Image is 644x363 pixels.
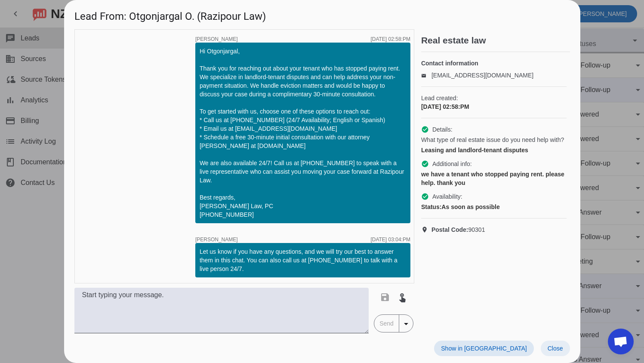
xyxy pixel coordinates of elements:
mat-icon: arrow_drop_down [401,319,411,329]
h2: Real estate law [421,36,570,45]
div: [DATE] 03:04:PM [370,237,410,242]
span: Lead created: [421,94,567,102]
span: What type of real estate issue do you need help with? [421,135,564,144]
mat-icon: check_circle [421,126,429,133]
div: [DATE] 02:58:PM [370,37,410,42]
mat-icon: location_on [421,226,431,233]
span: Close [548,345,563,352]
span: [PERSON_NAME] [195,237,238,242]
h4: Contact information [421,59,567,68]
div: we have a tenant who stopped paying rent. please help. thank you [421,170,567,187]
div: [DATE] 02:58:PM [421,102,567,111]
a: [EMAIL_ADDRESS][DOMAIN_NAME] [431,72,533,79]
div: Hi Otgonjargal, Thank you for reaching out about your tenant who has stopped paying rent. We spec... [200,47,406,219]
mat-icon: check_circle [421,160,429,168]
mat-icon: email [421,73,431,77]
strong: Postal Code: [431,226,468,233]
strong: Status: [421,203,441,210]
button: Close [541,341,570,356]
div: Let us know if you have any questions, and we will try our best to answer them in this chat. You ... [200,247,406,273]
div: Open chat [608,329,634,354]
button: Show in [GEOGRAPHIC_DATA] [434,341,533,356]
mat-icon: touch_app [397,292,407,302]
div: As soon as possible [421,203,567,211]
span: [PERSON_NAME] [195,37,238,42]
div: Leasing and landlord-tenant disputes [421,146,567,154]
span: Show in [GEOGRAPHIC_DATA] [441,345,527,352]
span: Availability: [432,192,462,201]
mat-icon: check_circle [421,193,429,200]
span: 90301 [431,225,485,234]
span: Additional info: [432,160,472,168]
span: Details: [432,125,453,134]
